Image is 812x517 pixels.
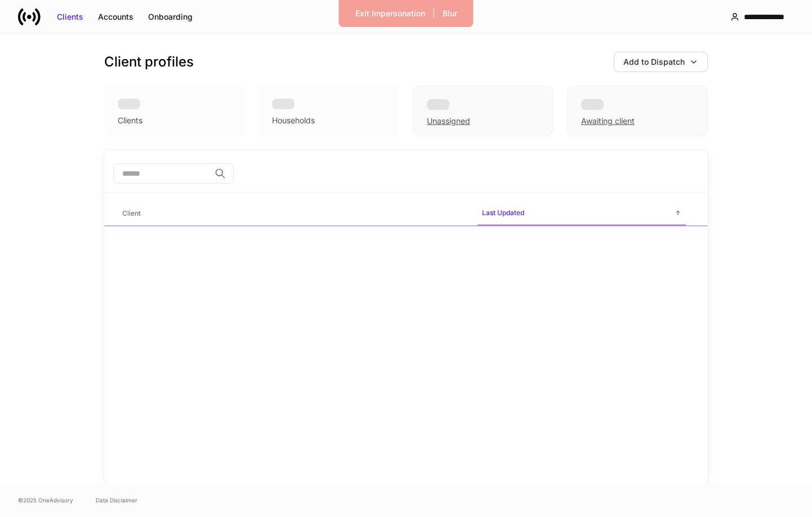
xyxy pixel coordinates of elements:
[427,115,470,127] div: Unassigned
[614,52,708,72] button: Add to Dispatch
[581,115,635,127] div: Awaiting client
[141,8,200,26] button: Onboarding
[91,8,141,26] button: Accounts
[104,53,194,71] h3: Client profiles
[18,496,73,505] span: © 2025 OneAdvisory
[623,56,685,68] div: Add to Dispatch
[96,496,137,505] a: Data Disclaimer
[413,86,554,136] div: Unassigned
[435,5,465,23] button: Blur
[355,8,425,19] div: Exit Impersonation
[272,115,315,126] div: Households
[98,11,133,23] div: Accounts
[478,202,686,226] span: Last Updated
[57,11,83,23] div: Clients
[348,5,432,23] button: Exit Impersonation
[443,8,457,19] div: Blur
[50,8,91,26] button: Clients
[482,207,524,218] h6: Last Updated
[148,11,193,23] div: Onboarding
[118,115,142,126] div: Clients
[118,202,469,225] span: Client
[567,86,708,136] div: Awaiting client
[122,208,141,219] h6: Client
